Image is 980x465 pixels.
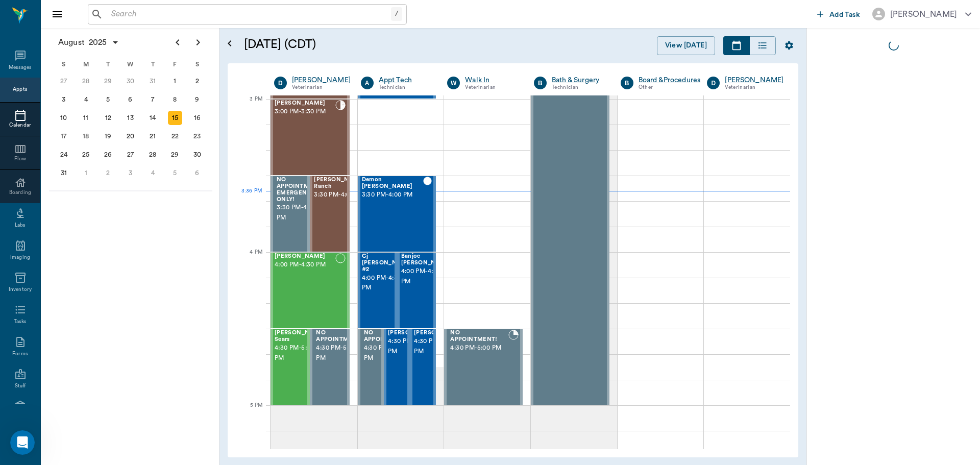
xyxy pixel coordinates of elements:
div: Saturday, August 9, 2025 [190,92,204,107]
div: Veterinarian [725,83,783,92]
div: CHECKED_IN, 3:00 PM - 3:30 PM [271,99,350,176]
div: BOOKED, 4:30 PM - 5:00 PM [310,329,349,405]
div: Thursday, August 28, 2025 [145,148,160,162]
div: Monday, August 11, 2025 [79,111,93,125]
div: Friday, August 1, 2025 [168,74,182,88]
div: Tuesday, August 26, 2025 [101,148,115,162]
div: B [621,77,633,89]
span: NO APPOINTMENT! [450,330,508,343]
div: Tuesday, September 2, 2025 [101,166,115,180]
div: Tasks [14,318,27,326]
div: 5 PM [236,400,262,426]
div: Tuesday, August 5, 2025 [101,92,115,107]
div: T [97,57,119,72]
span: NO APPOINTMENT! [316,330,363,343]
a: Walk In [465,75,519,85]
div: NOT_CONFIRMED, 4:00 PM - 4:30 PM [397,252,436,329]
span: Cj [PERSON_NAME] #2 [362,253,413,273]
span: August [56,35,87,50]
div: Monday, August 25, 2025 [79,148,93,162]
div: Other [639,83,701,92]
div: D [274,77,287,89]
div: Today, Friday, August 15, 2025 [168,111,182,125]
div: Monday, August 18, 2025 [79,129,93,143]
div: S [53,57,75,72]
span: [PERSON_NAME] [275,100,335,107]
div: BOOKED, 3:30 PM - 4:00 PM [271,176,310,252]
div: T [141,57,164,72]
a: Appt Tech [379,75,432,85]
div: CHECKED_IN, 3:30 PM - 4:00 PM [310,176,349,252]
span: 3:30 PM - 4:00 PM [314,190,366,200]
span: 2025 [87,35,109,50]
div: S [186,57,208,72]
span: 3:30 PM - 4:00 PM [277,203,324,223]
div: Tuesday, August 12, 2025 [101,111,115,125]
div: BOOKED, 4:30 PM - 5:00 PM [358,329,384,405]
a: Board &Procedures [639,75,701,85]
div: M [75,57,97,72]
span: 4:30 PM - 5:00 PM [388,336,439,357]
div: Thursday, July 31, 2025 [145,74,160,88]
div: Wednesday, August 6, 2025 [124,92,138,107]
span: 4:30 PM - 5:00 PM [316,343,363,363]
div: Monday, July 28, 2025 [79,74,93,88]
div: BOOKED, 4:30 PM - 5:00 PM [271,329,310,405]
div: Sunday, August 17, 2025 [57,129,71,143]
a: [PERSON_NAME] [725,75,783,85]
div: 4 PM [236,247,262,273]
div: Saturday, August 23, 2025 [190,129,204,143]
span: 3:30 PM - 4:00 PM [362,190,424,200]
input: Search [107,7,391,21]
div: BOOKED, 4:00 PM - 4:30 PM [358,252,397,329]
span: [PERSON_NAME]- Ranch [314,177,366,190]
div: NOT_CONFIRMED, 4:30 PM - 5:00 PM [384,329,410,405]
div: Imaging [10,254,30,261]
span: [PERSON_NAME] [414,330,465,336]
div: Labs [15,222,26,229]
div: / [391,7,402,21]
div: Saturday, August 30, 2025 [190,148,204,162]
span: 4:30 PM - 5:00 PM [275,343,326,363]
div: Thursday, August 7, 2025 [145,92,160,107]
span: 3:00 PM - 3:30 PM [275,107,335,117]
div: Thursday, August 21, 2025 [145,129,160,143]
div: Messages [9,64,32,71]
div: Sunday, August 31, 2025 [57,166,71,180]
div: Bath & Surgery [552,75,605,85]
iframe: Intercom live chat [10,430,35,455]
h5: [DATE] (CDT) [244,36,482,53]
span: NO APPOINTMENT! EMERGENCY ONLY! [277,177,324,203]
div: Sunday, August 24, 2025 [57,148,71,162]
button: [PERSON_NAME] [864,5,979,23]
div: Wednesday, August 27, 2025 [124,148,138,162]
button: Add Task [813,5,864,23]
div: Wednesday, July 30, 2025 [124,74,138,88]
div: Inventory [9,286,32,293]
div: F [164,57,186,72]
div: [PERSON_NAME] [890,8,957,20]
div: BOOKED, 4:30 PM - 5:00 PM [444,329,523,405]
div: Thursday, August 14, 2025 [145,111,160,125]
div: Thursday, September 4, 2025 [145,166,160,180]
div: Staff [15,382,26,390]
button: Close drawer [47,4,67,25]
div: Appts [13,86,27,93]
a: [PERSON_NAME] [292,75,351,85]
div: Tuesday, July 29, 2025 [101,74,115,88]
div: Wednesday, August 20, 2025 [124,129,138,143]
div: Veterinarian [465,83,519,92]
div: Forms [12,350,28,358]
div: Saturday, September 6, 2025 [190,166,204,180]
span: 4:30 PM - 5:00 PM [414,336,465,357]
div: Wednesday, August 13, 2025 [124,111,138,125]
span: Demon [PERSON_NAME] [362,177,424,190]
span: [PERSON_NAME] [275,253,335,260]
div: W [119,57,142,72]
button: Previous page [167,32,188,53]
div: Monday, August 4, 2025 [79,92,93,107]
